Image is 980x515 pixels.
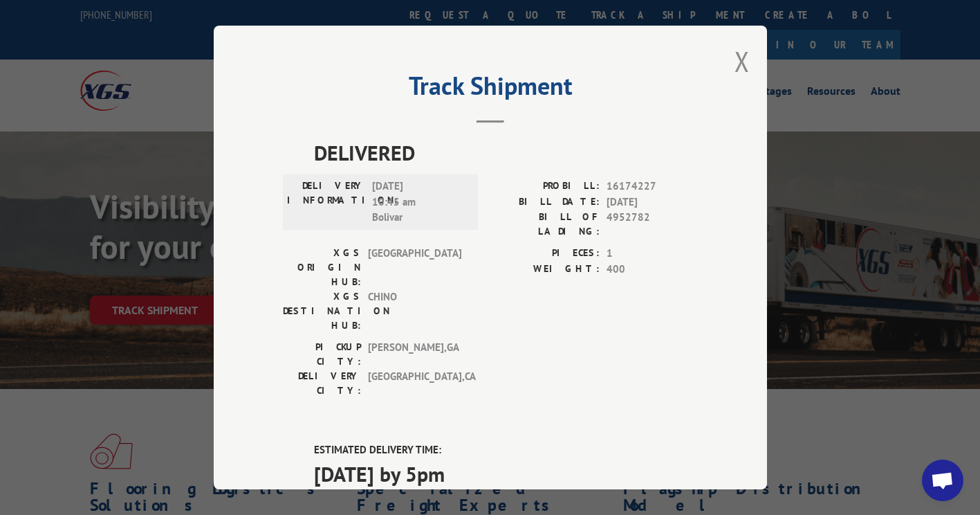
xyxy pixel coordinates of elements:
label: XGS DESTINATION HUB: [283,289,361,333]
h2: Track Shipment [283,76,698,102]
label: PICKUP CITY: [283,340,361,369]
button: Close modal [734,43,750,80]
label: PIECES: [490,246,600,262]
span: 400 [607,262,698,278]
label: BILL DATE: [490,195,600,210]
label: WEIGHT: [490,262,600,278]
label: BILL OF LADING: [490,210,600,239]
label: ESTIMATED DELIVERY TIME: [314,442,698,458]
label: XGS ORIGIN HUB: [283,246,361,289]
span: [GEOGRAPHIC_DATA] , CA [368,369,461,398]
span: [DATE] [607,195,698,210]
span: [DATE] 10:45 am Bolivar [372,179,465,226]
label: DELIVERY INFORMATION: [287,179,365,226]
span: CHINO [368,289,461,333]
a: Open chat [922,460,963,501]
span: 16174227 [607,179,698,195]
span: [GEOGRAPHIC_DATA] [368,246,461,289]
span: [DATE] by 5pm [314,458,698,489]
span: 4952782 [607,210,698,239]
label: PROBILL: [490,179,600,195]
span: 1 [607,246,698,262]
span: DELIVERED [314,137,698,168]
span: [PERSON_NAME] , GA [368,340,461,369]
label: DELIVERY CITY: [283,369,361,398]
